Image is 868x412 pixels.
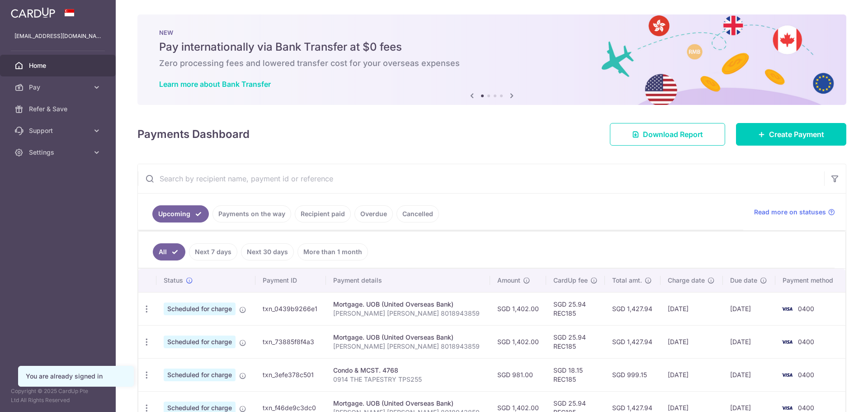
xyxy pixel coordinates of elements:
[326,269,490,292] th: Payment details
[164,336,236,348] span: Scheduled for charge
[490,325,546,358] td: SGD 1,402.00
[255,325,326,358] td: txn_73885f8f4a3
[333,333,482,342] div: Mortgage. UOB (United Overseas Bank)
[612,276,642,285] span: Total amt.
[333,366,482,375] div: Condo & MCST. 4768
[497,276,520,285] span: Amount
[730,276,757,285] span: Due date
[798,404,814,412] span: 0400
[754,208,826,217] span: Read more on statuses
[212,205,291,223] a: Payments on the way
[164,369,236,381] span: Scheduled for charge
[798,338,814,346] span: 0400
[778,303,796,314] img: Bank Card
[29,61,89,70] span: Home
[333,342,482,351] p: [PERSON_NAME] [PERSON_NAME] 8018943859
[152,205,209,223] a: Upcoming
[137,14,846,105] img: Bank transfer banner
[546,358,605,391] td: SGD 18.15 REC185
[153,243,185,260] a: All
[159,80,271,89] a: Learn more about Bank Transfer
[295,205,351,223] a: Recipient paid
[297,243,368,260] a: More than 1 month
[255,269,326,292] th: Payment ID
[668,276,705,285] span: Charge date
[159,58,825,69] h6: Zero processing fees and lowered transfer cost for your overseas expenses
[546,292,605,325] td: SGD 25.94 REC185
[354,205,393,223] a: Overdue
[29,148,89,157] span: Settings
[333,309,482,318] p: [PERSON_NAME] [PERSON_NAME] 8018943859
[490,292,546,325] td: SGD 1,402.00
[660,325,723,358] td: [DATE]
[660,358,723,391] td: [DATE]
[736,123,846,146] a: Create Payment
[610,123,725,146] a: Download Report
[660,292,723,325] td: [DATE]
[798,371,814,379] span: 0400
[11,7,55,18] img: CardUp
[754,208,835,217] a: Read more on statuses
[546,325,605,358] td: SGD 25.94 REC185
[138,164,824,193] input: Search by recipient name, payment id or reference
[723,358,775,391] td: [DATE]
[29,126,89,135] span: Support
[159,29,825,36] p: NEW
[255,358,326,391] td: txn_3efe378c501
[189,243,237,260] a: Next 7 days
[333,399,482,408] div: Mortgage. UOB (United Overseas Bank)
[605,325,660,358] td: SGD 1,427.94
[723,325,775,358] td: [DATE]
[769,129,824,140] span: Create Payment
[778,369,796,380] img: Bank Card
[333,300,482,309] div: Mortgage. UOB (United Overseas Bank)
[775,269,845,292] th: Payment method
[159,40,825,54] h5: Pay internationally via Bank Transfer at $0 fees
[810,385,859,407] iframe: Opens a widget where you can find more information
[490,358,546,391] td: SGD 981.00
[26,372,126,381] div: You are already signed in
[14,32,101,41] p: [EMAIL_ADDRESS][DOMAIN_NAME]
[333,375,482,384] p: 0914 THE TAPESTRY TPS255
[605,292,660,325] td: SGD 1,427.94
[605,358,660,391] td: SGD 999.15
[29,83,89,92] span: Pay
[29,104,89,114] span: Refer & Save
[778,336,796,347] img: Bank Card
[553,276,588,285] span: CardUp fee
[396,205,439,223] a: Cancelled
[164,276,183,285] span: Status
[241,243,294,260] a: Next 30 days
[164,303,236,315] span: Scheduled for charge
[723,292,775,325] td: [DATE]
[255,292,326,325] td: txn_0439b9266e1
[643,129,703,140] span: Download Report
[798,305,814,313] span: 0400
[137,126,250,142] h4: Payments Dashboard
